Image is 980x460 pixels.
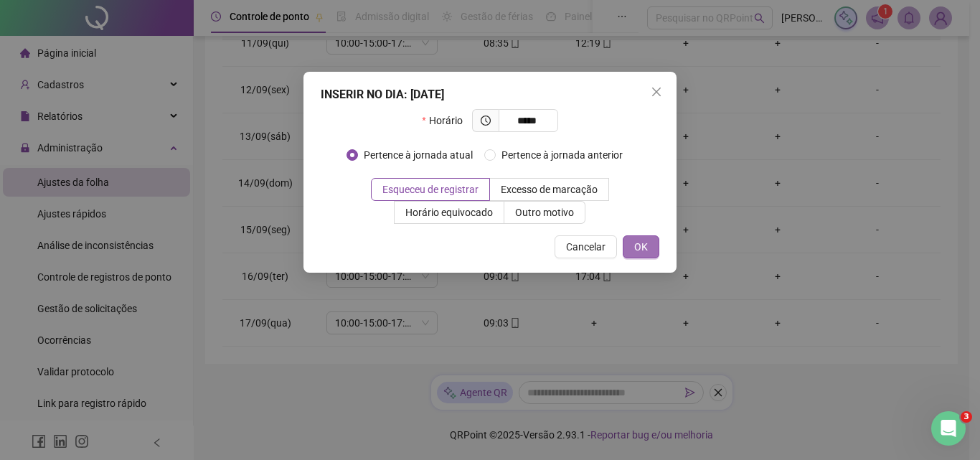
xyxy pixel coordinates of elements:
[623,235,659,258] button: OK
[481,116,491,126] span: clock-circle
[566,239,606,255] span: Cancelar
[422,109,471,132] label: Horário
[382,184,479,195] span: Esqueceu de registrar
[321,86,659,103] div: INSERIR NO DIA : [DATE]
[358,147,479,163] span: Pertence à jornada atual
[515,207,574,218] span: Outro motivo
[961,411,972,423] span: 3
[651,86,662,98] span: close
[931,411,966,446] iframe: Intercom live chat
[645,80,668,103] button: Close
[405,207,493,218] span: Horário equivocado
[634,239,648,255] span: OK
[496,147,628,163] span: Pertence à jornada anterior
[555,235,617,258] button: Cancelar
[501,184,598,195] span: Excesso de marcação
